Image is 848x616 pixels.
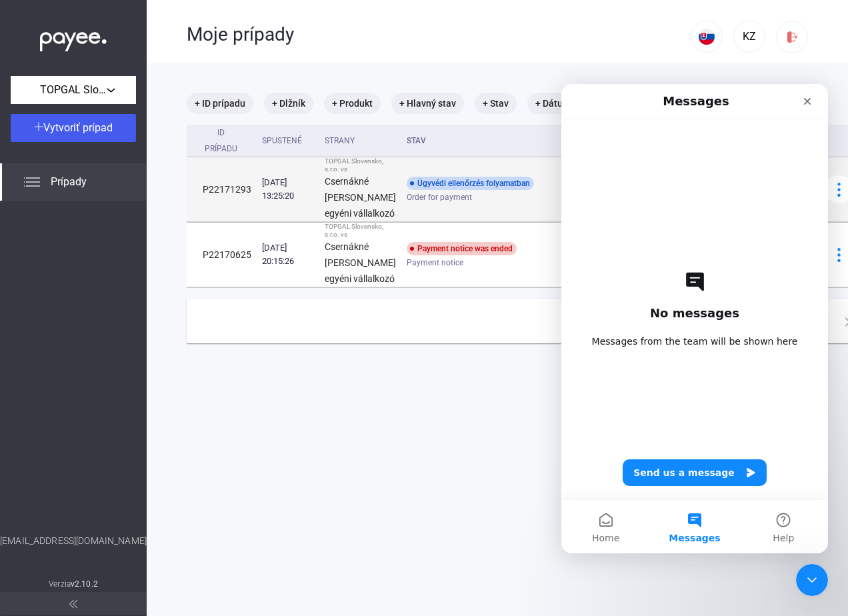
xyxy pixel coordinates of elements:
img: SK [699,29,715,45]
button: KZ [733,21,765,53]
img: plus-white.svg [34,122,43,131]
span: TOPGAL Slovensko, s.r.o. [40,82,107,98]
td: P22171293 [187,157,257,222]
div: Moje prípady [187,23,691,46]
div: Payment notice was ended [407,242,517,255]
div: [DATE] 13:25:20 [262,176,314,203]
span: Vytvoriť prípad [43,121,113,134]
img: arrow-double-left-grey.svg [69,600,77,608]
strong: Csernákné [PERSON_NAME] egyéni vállalkozó [325,241,396,284]
mat-chip: + Produkt [324,93,381,114]
mat-chip: + ID prípadu [187,93,253,114]
iframe: Intercom live chat [796,564,828,596]
div: Spustené [262,133,302,149]
div: Strany [325,133,396,149]
iframe: Intercom live chat [561,84,828,553]
button: logout-red [776,21,808,53]
div: TOPGAL Slovensko, s.r.o. vs [325,223,396,239]
span: Prípady [51,174,87,190]
td: P22170625 [187,223,257,287]
img: white-payee-white-dot.svg [40,25,107,52]
img: more-blue [832,183,846,197]
span: Order for payment [407,189,472,205]
button: Vytvoriť prípad [11,114,136,142]
div: Ügyvédi ellenőrzés folyamatban [407,177,534,190]
strong: Csernákné [PERSON_NAME] egyéni vállalkozó [325,176,396,219]
div: TOPGAL Slovensko, s.r.o. vs [325,157,396,173]
span: Payment notice [407,255,463,271]
img: list.svg [24,174,40,190]
div: Spustené [262,133,314,149]
mat-chip: + Stav [475,93,517,114]
div: KZ [738,29,761,45]
mat-chip: + Dlžník [264,93,313,114]
mat-chip: + Hlavný stav [391,93,464,114]
div: Strany [325,133,355,149]
div: [DATE] 20:15:26 [262,241,314,268]
div: ID prípadu [203,125,239,157]
img: logout-red [785,30,799,44]
button: SK [691,21,723,53]
div: ID prípadu [203,125,251,157]
th: Stav [401,125,625,157]
img: more-blue [832,248,846,262]
button: TOPGAL Slovensko, s.r.o. [11,76,136,104]
strong: v2.10.2 [71,579,98,589]
mat-chip: + Dátum začiatku [527,93,617,114]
